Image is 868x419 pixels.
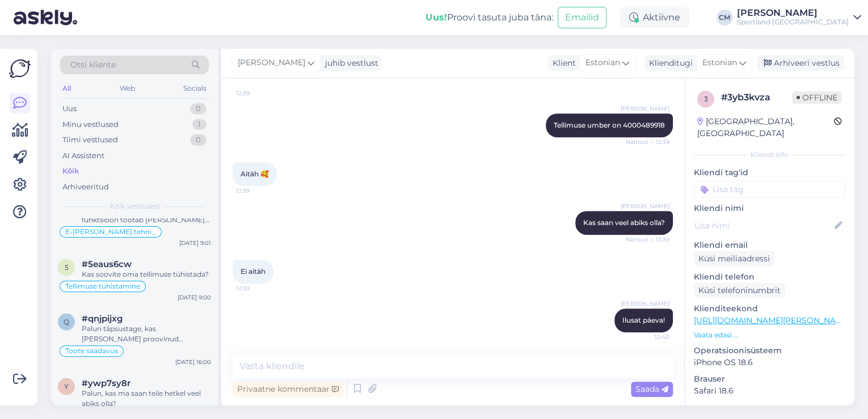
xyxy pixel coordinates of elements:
[241,267,266,276] span: Ei aitäh
[585,57,620,69] span: Estonian
[621,299,669,308] span: [PERSON_NAME]
[622,316,665,324] span: Ilusat päeva!
[694,385,845,397] p: Safari 18.6
[425,12,447,23] b: Uus!
[694,315,850,325] a: [URL][DOMAIN_NAME][PERSON_NAME]
[694,345,845,357] p: Operatsioonisüsteem
[721,91,792,104] div: # 3yb3kvza
[236,284,279,293] span: 12:39
[626,138,669,146] span: Nähtud ✓ 12:39
[178,293,211,302] div: [DATE] 9:00
[737,9,861,27] a: [PERSON_NAME]Sportland [GEOGRAPHIC_DATA]
[236,89,279,98] span: 12:39
[82,314,123,324] span: #qnjpijxg
[626,235,669,244] span: Nähtud ✓ 12:39
[621,104,669,113] span: [PERSON_NAME]
[82,259,132,269] span: #5eaus6cw
[548,57,576,69] div: Klient
[82,324,211,344] div: Palun täpsustage, kas [PERSON_NAME] proovinud tellimuse esitada?
[179,239,211,247] div: [DATE] 9:01
[110,201,159,211] span: Kõik vestlused
[425,11,553,24] div: Proovi tasuta juba täna:
[62,166,79,177] div: Kõik
[737,18,849,27] div: Sportland [GEOGRAPHIC_DATA]
[82,388,211,409] div: Palun, kas ma saan teile hetkel veel abiks olla?
[181,81,209,96] div: Socials
[792,91,842,104] span: Offline
[694,330,845,340] p: Vaata edasi ...
[697,116,834,139] div: [GEOGRAPHIC_DATA], [GEOGRAPHIC_DATA]
[190,134,207,146] div: 0
[757,56,844,71] div: Arhiveeri vestlus
[117,81,137,96] div: Web
[62,181,109,193] div: Arhiveeritud
[233,382,343,397] div: Privaatne kommentaar
[321,57,378,69] div: juhib vestlust
[60,81,73,96] div: All
[694,202,845,214] p: Kliendi nimi
[620,7,689,28] div: Aktiivne
[554,121,665,129] span: Tellimuse umber on 4000489918
[65,283,140,290] span: Tellimuse tühistamine
[635,384,668,394] span: Saada
[704,95,708,103] span: 3
[9,58,31,79] img: Askly Logo
[65,348,118,354] span: Toote saadavus
[62,119,119,130] div: Minu vestlused
[175,358,211,366] div: [DATE] 16:00
[192,119,207,130] div: 1
[627,333,669,341] span: 12:40
[694,271,845,283] p: Kliendi telefon
[70,59,116,71] span: Otsi kliente
[644,57,693,69] div: Klienditugi
[62,150,104,162] div: AI Assistent
[694,219,832,232] input: Lisa nimi
[694,239,845,251] p: Kliendi email
[583,218,665,227] span: Kas saan veel abiks olla?
[62,103,77,115] div: Uus
[64,382,69,391] span: y
[241,170,269,178] span: Aitäh 🥰
[65,228,156,235] span: E-[PERSON_NAME] tehniline info
[190,103,207,115] div: 0
[694,167,845,179] p: Kliendi tag'id
[558,7,606,28] button: Emailid
[694,150,845,160] div: Kliendi info
[737,9,849,18] div: [PERSON_NAME]
[62,134,118,146] div: Tiimi vestlused
[694,181,845,198] input: Lisa tag
[236,187,279,195] span: 12:39
[694,373,845,385] p: Brauser
[694,357,845,369] p: iPhone OS 18.6
[82,269,211,280] div: Kas soovite oma tellimuse tühistada?
[694,251,774,266] div: Küsi meiliaadressi
[694,283,785,298] div: Küsi telefoninumbrit
[82,378,130,388] span: #ywp7sy8r
[64,318,69,326] span: q
[238,57,305,69] span: [PERSON_NAME]
[694,303,845,315] p: Klienditeekond
[65,263,69,272] span: 5
[621,202,669,210] span: [PERSON_NAME]
[717,10,732,26] div: CM
[702,57,737,69] span: Estonian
